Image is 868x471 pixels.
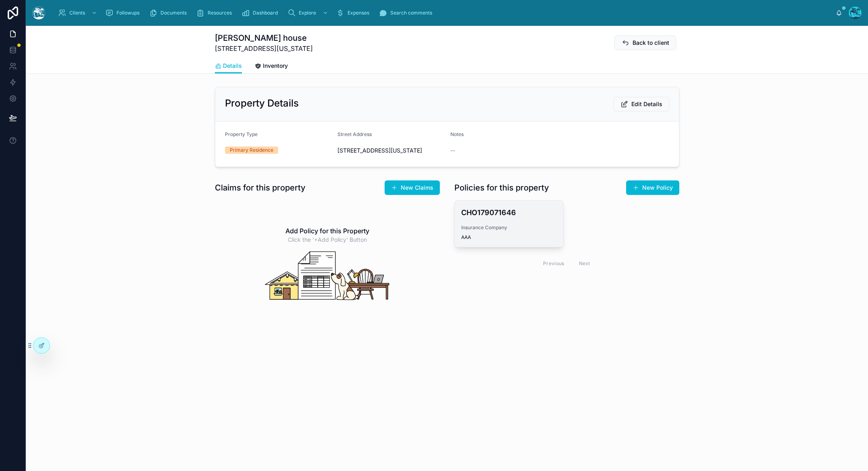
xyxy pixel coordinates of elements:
img: App logo [32,6,45,19]
button: New Claims [385,180,440,195]
a: Details [215,59,242,74]
span: Notes [450,131,464,137]
span: Click the '+Add Policy' Button [288,236,367,244]
a: Documents [147,6,192,20]
span: Street Address [337,131,372,137]
span: Expenses [348,10,369,16]
button: Edit Details [613,97,669,111]
h1: Claims for this property [215,182,306,193]
a: Expenses [334,6,375,20]
span: AAA [461,234,557,241]
button: New Policy [626,180,679,195]
span: Details [223,62,242,70]
h1: Policies for this property [454,182,549,193]
span: [STREET_ADDRESS][US_STATE] [337,147,444,155]
a: Clients [56,6,101,20]
h2: Property Details [225,97,299,110]
span: Property Type [225,131,258,137]
span: Clients [69,10,85,16]
a: CHO179071646Insurance CompanyAAA [454,200,564,247]
h1: [PERSON_NAME] house [215,32,313,44]
a: Search comments [377,6,438,20]
span: Edit Details [631,100,662,108]
a: Dashboard [239,6,283,20]
span: Insurance Company [461,224,557,231]
button: Back to client [614,36,676,50]
span: Dashboard [253,10,278,16]
span: Explore [299,10,316,16]
h2: Add Policy for this Property [285,226,369,236]
span: Followups [117,10,139,16]
span: [STREET_ADDRESS][US_STATE] [215,44,313,53]
h4: CHO179071646 [461,207,557,218]
span: -- [450,147,455,155]
span: Back to client [633,39,669,47]
a: Explore [285,6,332,20]
div: scrollable content [52,4,836,22]
span: Documents [160,10,187,16]
img: Add Policy for this Property [263,250,392,301]
a: Followups [103,6,145,20]
span: Inventory [263,62,288,70]
a: Resources [194,6,237,20]
span: Resources [208,10,232,16]
a: Inventory [255,59,288,75]
div: Primary Residence [230,147,273,154]
span: Search comments [390,10,432,16]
